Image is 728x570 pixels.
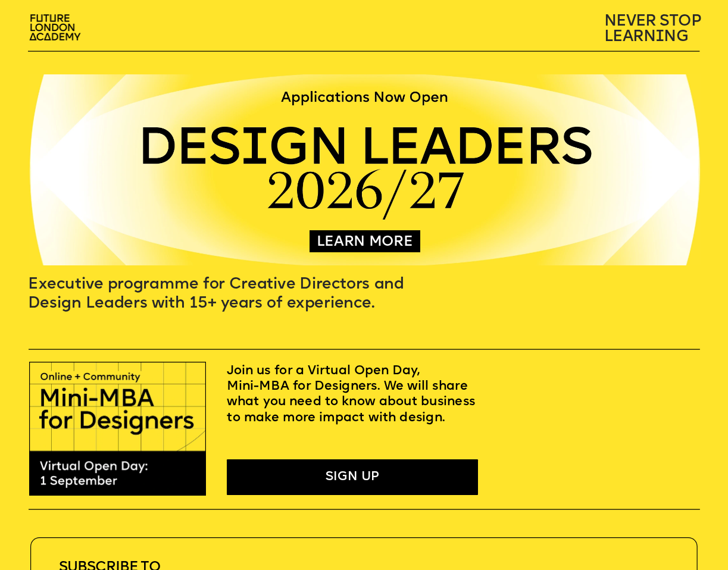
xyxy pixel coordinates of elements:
[655,29,664,45] span: I
[227,381,479,425] a: Mini-MBA for Designers. We will share what you need to know about business to make more impact wi...
[24,10,88,47] img: upload-2f72e7a8-3806-41e8-b55b-d754ac055a4a.png
[317,235,413,250] a: LEARN MORE
[227,365,420,378] a: Join us for a Virtual Open Day,
[604,13,701,29] span: NEVER STOP
[28,277,408,312] span: Executive programme for Creative Directors and Design Leaders with 15+ years of experience.
[29,74,701,266] img: image-c542eb99-4ad9-46bd-9416-a9c33b085b2d.jpg
[604,29,688,45] span: LEARN NG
